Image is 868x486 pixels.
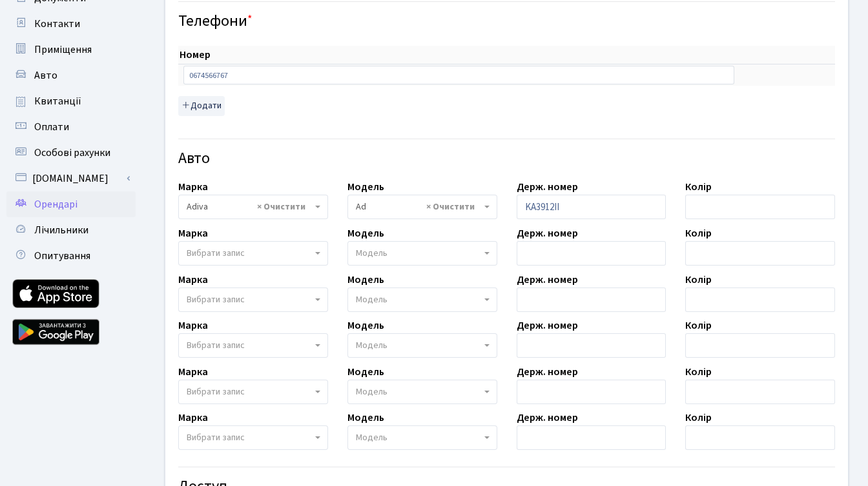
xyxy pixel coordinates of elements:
[517,272,578,287] label: Держ. номер
[517,179,578,195] label: Держ. номер
[178,272,208,287] label: Марка
[178,410,208,425] label: Марка
[347,364,384,380] label: Модель
[178,195,328,219] span: Adiva
[6,191,136,217] a: Орендарі
[6,88,136,114] a: Квитанції
[517,364,578,380] label: Держ. номер
[347,195,497,219] span: Ad
[187,385,245,398] span: Вибрати запис
[34,249,90,263] span: Опитування
[187,339,245,352] span: Вибрати запис
[347,272,384,287] label: Модель
[426,200,475,213] span: Видалити всі елементи
[6,140,136,166] a: Особові рахунки
[685,364,712,380] label: Колір
[178,96,225,116] button: Додати
[356,431,387,444] span: Модель
[685,410,712,425] label: Колір
[517,226,578,241] label: Держ. номер
[178,179,208,195] label: Марка
[685,272,712,287] label: Колір
[187,247,245,260] span: Вибрати запис
[6,37,136,63] a: Приміщення
[356,339,387,352] span: Модель
[6,114,136,140] a: Оплати
[34,146,110,160] span: Особові рахунки
[685,226,712,241] label: Колір
[178,318,208,333] label: Марка
[517,318,578,333] label: Держ. номер
[347,318,384,333] label: Модель
[34,17,80,31] span: Контакти
[34,68,57,83] span: Авто
[347,410,384,425] label: Модель
[685,179,712,195] label: Колір
[6,11,136,37] a: Контакти
[347,179,384,195] label: Модель
[178,12,835,31] h4: Телефони
[178,150,835,168] h4: Авто
[6,217,136,243] a: Лічильники
[356,200,481,213] span: Ad
[187,293,245,306] span: Вибрати запис
[517,410,578,425] label: Держ. номер
[178,46,739,64] th: Номер
[34,43,92,57] span: Приміщення
[178,226,208,241] label: Марка
[178,364,208,380] label: Марка
[6,166,136,191] a: [DOMAIN_NAME]
[187,200,312,213] span: Adiva
[34,120,69,134] span: Оплати
[257,200,305,213] span: Видалити всі елементи
[34,223,88,237] span: Лічильники
[187,431,245,444] span: Вибрати запис
[356,247,387,260] span: Модель
[6,243,136,269] a: Опитування
[347,226,384,241] label: Модель
[356,293,387,306] span: Модель
[34,94,81,108] span: Квитанції
[34,197,77,211] span: Орендарі
[356,385,387,398] span: Модель
[685,318,712,333] label: Колір
[6,63,136,88] a: Авто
